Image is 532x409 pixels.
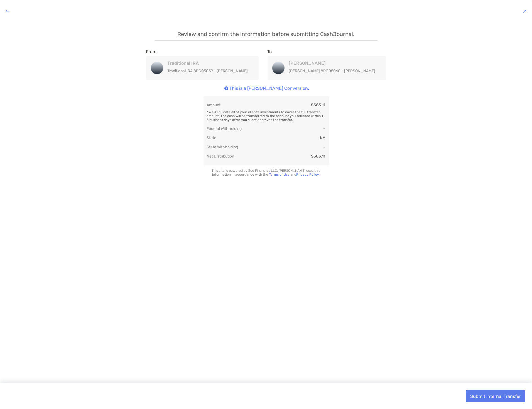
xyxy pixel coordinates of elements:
[168,60,248,66] h4: Traditional IRA
[311,103,325,107] div: $583.11
[168,67,248,74] p: Traditional IRA 8RG05059 - [PERSON_NAME]
[207,145,238,149] div: State Withholding
[272,62,285,74] img: Roth IRA
[155,31,377,41] p: Review and confirm the information before submitting CashJournal.
[296,173,319,176] a: Privacy Policy
[207,126,242,131] div: Federal Withholding
[289,67,376,74] p: [PERSON_NAME] 8RG05060 - [PERSON_NAME]
[146,49,157,54] label: From
[207,154,234,159] div: Net Distribution
[323,126,325,131] div: -
[204,169,329,176] p: This site is powered by Zoe Financial, LLC. [PERSON_NAME] uses this information in accordance wit...
[230,86,309,92] p: This is a [PERSON_NAME] Conversion.
[466,390,525,402] button: Submit Internal Transfer
[269,173,290,176] a: Terms of Use
[323,145,325,149] div: -
[151,62,163,74] img: Traditional IRA
[224,86,228,90] img: Icon info
[268,49,272,54] label: To
[207,103,221,107] div: Amount
[207,135,217,140] div: State
[207,107,325,122] div: * We'll liquidate all of your client's investments to cover the full transfer amount. The cash wi...
[320,135,325,140] div: NY
[311,154,325,159] div: $583.11
[289,60,376,66] h4: [PERSON_NAME]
